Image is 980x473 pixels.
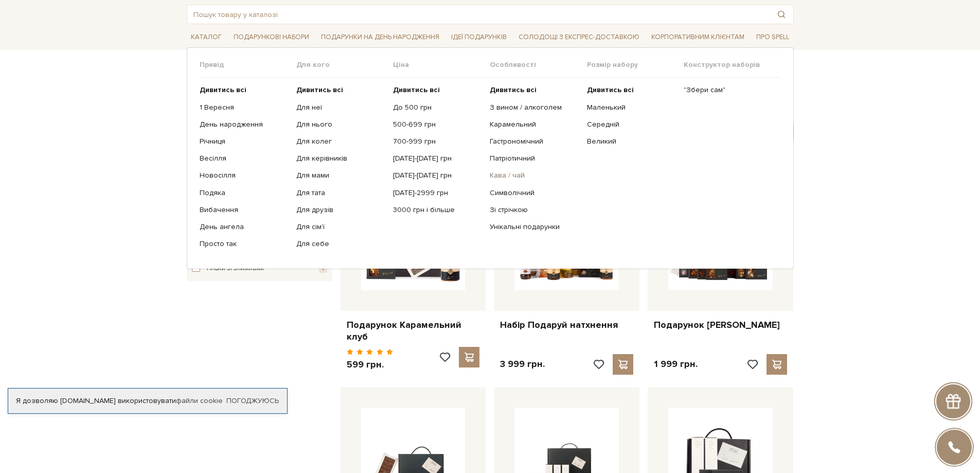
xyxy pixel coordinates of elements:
span: Ціна [393,60,490,69]
a: Весілля [200,154,289,163]
p: 599 грн. [347,359,394,371]
a: Подарунок [PERSON_NAME] [654,319,787,331]
a: 700-999 грн [393,137,482,146]
a: Дивитись всі [490,85,579,95]
a: Для нього [296,120,385,129]
span: Подарунки на День народження [317,29,443,45]
a: [DATE]-2999 грн [393,188,482,198]
a: "Збери сам" [684,85,773,95]
a: До 500 грн [393,103,482,112]
span: Подарункові набори [229,29,313,45]
a: Патріотичний [490,154,579,163]
a: Дивитись всі [296,85,385,95]
b: Дивитись всі [393,85,440,94]
a: Великий [587,137,676,146]
a: Вибачення [200,205,289,215]
a: [DATE]-[DATE] грн [393,154,482,163]
a: Для сім'ї [296,222,385,232]
a: Новосілля [200,171,289,180]
span: Розмір набору [587,60,684,69]
a: Для мами [296,171,385,180]
p: 1 999 грн. [654,358,698,370]
a: День ангела [200,222,289,232]
a: Подарунок Карамельний клуб [347,319,480,343]
div: Я дозволяю [DOMAIN_NAME] використовувати [8,396,287,406]
a: Для себе [296,239,385,249]
a: Корпоративним клієнтам [647,28,749,46]
a: Дивитись всі [393,85,482,95]
a: Солодощі з експрес-доставкою [514,28,644,46]
a: 3000 грн і більше [393,205,482,215]
span: Каталог [187,29,226,45]
a: Для тата [296,188,385,198]
a: 1 Вересня [200,103,289,112]
a: Погоджуюсь [226,396,279,406]
span: 1 [319,264,327,273]
a: файли cookie [176,396,223,405]
a: Символічний [490,188,579,198]
a: 500-699 грн [393,120,482,129]
a: Дивитись всі [587,85,676,95]
div: Каталог [187,47,794,269]
a: Для друзів [296,205,385,215]
b: Дивитись всі [296,85,343,94]
a: Річниця [200,137,289,146]
a: Маленький [587,103,676,112]
span: Конструктор наборів [684,60,780,69]
a: [DATE]-[DATE] грн [393,171,482,180]
a: Унікальні подарунки [490,222,579,232]
a: Дивитись всі [200,85,289,95]
span: Особливості [490,60,586,69]
a: Подяка [200,188,289,198]
span: Про Spell [752,29,793,45]
a: Кава / чай [490,171,579,180]
b: Дивитись всі [200,85,246,94]
span: Ідеї подарунків [447,29,511,45]
button: Пошук товару у каталозі [770,5,793,24]
a: Середній [587,120,676,129]
a: Для неї [296,103,385,112]
span: Привід [200,60,296,69]
a: Карамельний [490,120,579,129]
a: З вином / алкоголем [490,103,579,112]
b: Дивитись всі [587,85,634,94]
b: Дивитись всі [490,85,537,94]
p: 3 999 грн. [500,358,545,370]
a: Гастрономічний [490,137,579,146]
input: Пошук товару у каталозі [187,5,770,24]
span: Для кого [296,60,393,69]
a: Для керівників [296,154,385,163]
a: День народження [200,120,289,129]
a: Зі стрічкою [490,205,579,215]
a: Набір Подаруй натхнення [500,319,633,331]
a: Просто так [200,239,289,249]
a: Для колег [296,137,385,146]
